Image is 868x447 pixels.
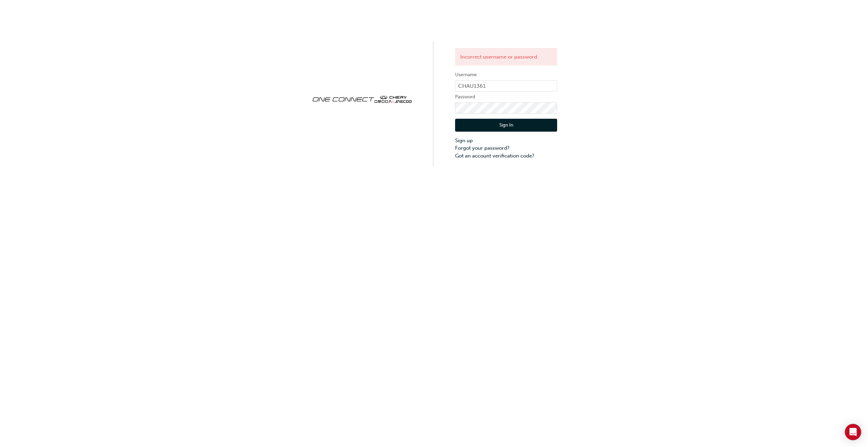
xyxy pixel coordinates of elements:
img: oneconnect [311,90,413,107]
label: Password [455,93,557,101]
a: Got an account verification code? [455,152,557,160]
a: Forgot your password? [455,144,557,152]
a: Sign up [455,137,557,145]
div: Incorrect username or password. [455,48,557,66]
label: Username [455,71,557,79]
input: Username [455,80,557,92]
button: Sign In [455,119,557,132]
div: Open Intercom Messenger [845,424,861,440]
